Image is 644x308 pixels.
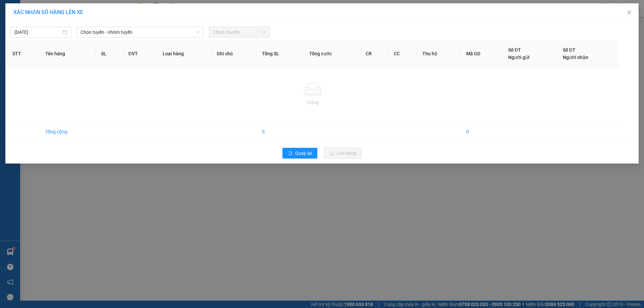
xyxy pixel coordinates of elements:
div: Trống [12,99,613,106]
span: Quay lại [295,149,312,157]
span: Chọn chuyến [213,27,266,37]
button: uploadLên hàng [324,148,362,159]
th: Mã GD [461,41,503,67]
td: 0 [257,123,304,141]
span: Số ĐT [563,47,576,53]
th: Thu hộ [417,41,461,67]
span: Chọn tuyến - nhóm tuyến [80,27,200,37]
span: close [627,10,632,15]
span: rollback [288,151,292,156]
span: Người nhận [563,55,588,60]
td: Tổng cộng [40,123,96,141]
th: CC [388,41,417,67]
th: STT [7,41,40,67]
input: 13/10/2025 [14,28,61,36]
th: ĐVT [123,41,157,67]
span: Người gửi [508,55,530,60]
th: Ghi chú [211,41,257,67]
th: Tên hàng [40,41,96,67]
span: down [196,30,200,34]
th: Tổng SL [257,41,304,67]
th: Tổng cước [304,41,360,67]
td: 0 [461,123,503,141]
button: rollbackQuay lại [282,148,317,159]
th: SL [96,41,123,67]
button: Close [620,3,639,22]
span: Số ĐT [508,47,521,53]
th: Loại hàng [157,41,211,67]
span: XÁC NHẬN SỐ HÀNG LÊN XE [13,9,83,15]
th: CR [360,41,389,67]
